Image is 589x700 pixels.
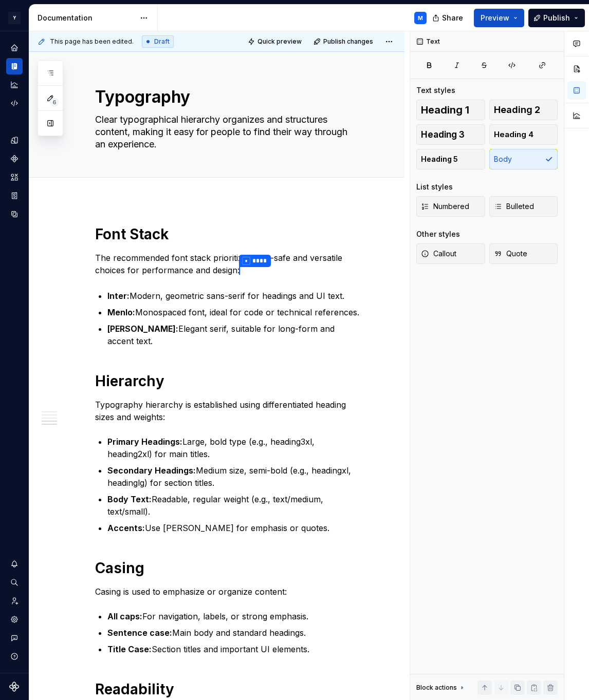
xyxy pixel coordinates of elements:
[38,13,135,23] div: Documentation
[481,13,509,23] span: Preview
[245,34,306,49] button: Quick preview
[107,643,363,655] p: Section titles and important UI elements.
[107,291,130,301] strong: Inter:
[474,9,524,27] button: Preview
[489,100,558,120] button: Heading 2
[2,7,27,29] button: Y
[107,307,135,317] strong: Menlo:
[107,465,196,476] strong: Secondary Headings:
[416,124,485,145] button: Heading 3
[107,306,363,318] p: Monospaced font, ideal for code or technical references.
[416,680,466,695] div: Block actions
[107,627,363,639] p: Main body and standard headings.
[416,182,453,192] div: List styles
[107,611,142,621] strong: All caps:
[6,593,23,609] a: Invite team
[543,13,570,23] span: Publish
[494,249,527,259] span: Quote
[442,13,463,23] span: Share
[6,95,23,111] a: Code automation
[6,40,23,56] a: Home
[107,628,172,638] strong: Sentence case:
[107,494,152,504] strong: Body Text:
[489,124,558,145] button: Heading 4
[107,436,363,460] p: Large, bold type (e.g., heading3xl, heading2xl) for main titles.
[6,630,23,646] button: Contact support
[6,574,23,591] button: Search ⌘K
[421,154,458,164] span: Heading 5
[416,100,485,120] button: Heading 1
[421,129,465,140] span: Heading 3
[107,610,363,622] p: For navigation, labels, or strong emphasis.
[494,201,534,212] span: Bulleted
[416,684,457,692] div: Block actions
[95,225,363,243] h1: Font Stack
[50,98,59,106] span: 6
[310,34,378,49] button: Publish changes
[107,290,363,302] p: Modern, geometric sans-serif for headings and UI text.
[6,150,23,167] a: Components
[528,9,585,27] button: Publish
[494,129,533,140] span: Heading 4
[107,493,363,518] p: Readable, regular weight (e.g., text/medium, text/small).
[6,77,23,93] a: Analytics
[95,372,363,390] h1: Hierarchy
[416,243,485,264] button: Callout
[107,324,178,334] strong: [PERSON_NAME]:
[421,249,456,259] span: Callout
[6,187,23,204] a: Storybook stories
[107,523,145,533] strong: Accents:
[107,522,363,534] p: Use [PERSON_NAME] for emphasis or quotes.
[494,105,540,115] span: Heading 2
[257,37,302,46] span: Quick preview
[6,58,23,74] a: Documentation
[6,206,23,222] a: Data sources
[416,229,460,239] div: Other styles
[418,14,423,22] div: M
[93,111,361,153] textarea: Clear typographical hierarchy organizes and structures content, making it easy for people to find...
[107,323,363,347] p: Elegant serif, suitable for long-form and accent text.
[95,559,363,577] h1: Casing
[416,149,485,169] button: Heading 5
[6,611,23,628] a: Settings
[421,105,469,115] span: Heading 1
[416,196,485,217] button: Numbered
[95,680,174,698] strong: Readability
[323,37,373,46] span: Publish changes
[489,243,558,264] button: Quote
[9,682,20,692] svg: Supernova Logo
[154,37,170,46] span: Draft
[6,132,23,148] a: Design tokens
[107,437,182,447] strong: Primary Headings:
[95,399,363,423] p: Typography hierarchy is established using differentiated heading sizes and weights:
[107,644,152,654] strong: Title Case:
[6,169,23,185] a: Assets
[489,196,558,217] button: Bulleted
[421,201,469,212] span: Numbered
[95,252,363,277] p: The recommended font stack prioritizes web-safe and versatile choices for performance and design:
[8,12,21,24] div: Y
[416,85,455,96] div: Text styles
[107,464,363,489] p: Medium size, semi-bold (e.g., headingxl, headinglg) for section titles.
[95,585,363,598] p: Casing is used to emphasize or organize content:
[93,85,361,109] textarea: Typography
[6,556,23,572] button: Notifications
[427,9,470,27] button: Share
[50,37,134,46] span: This page has been edited.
